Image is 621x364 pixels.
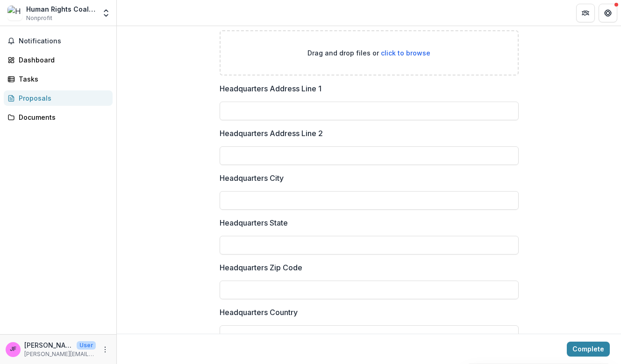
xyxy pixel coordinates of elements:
a: Documents [4,110,113,125]
button: Complete [567,342,610,357]
a: Tasks [4,71,113,87]
button: Notifications [4,34,113,48]
img: Human Rights Coalition [7,6,22,21]
span: Notifications [19,37,109,45]
div: Tasks [19,74,105,84]
p: [PERSON_NAME][EMAIL_ADDRESS][PERSON_NAME][DOMAIN_NAME] [24,350,96,358]
span: click to browse [381,49,430,57]
p: Headquarters Address Line 2 [220,128,323,139]
p: [PERSON_NAME] [24,340,73,350]
a: Dashboard [4,52,113,68]
p: Drag and drop files or [307,48,430,58]
button: Get Help [599,4,617,22]
button: Open entity switcher [100,4,113,22]
p: User [77,341,96,350]
div: Julie Flandreau [10,346,16,352]
div: Documents [19,112,105,122]
p: Headquarters Country [220,307,298,318]
div: Proposals [19,93,105,103]
p: Headquarters City [220,172,284,184]
div: Human Rights Coalition [26,4,96,14]
button: Partners [576,4,595,22]
div: Dashboard [19,55,105,65]
p: Headquarters Address Line 1 [220,83,321,94]
p: Headquarters State [220,217,288,228]
a: Proposals [4,90,113,106]
p: Headquarters Zip Code [220,262,302,273]
span: Nonprofit [26,14,52,22]
button: More [100,344,111,355]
